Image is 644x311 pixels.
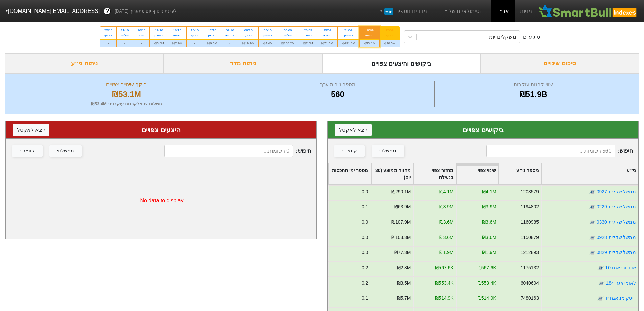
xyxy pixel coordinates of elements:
div: ממשלתי [379,147,396,155]
div: ₪77.3M [394,249,411,256]
div: - [221,39,238,47]
div: היצעים צפויים [13,125,310,135]
img: tase link [589,249,595,256]
div: סיכום שינויים [480,53,639,73]
button: ממשלתי [372,145,404,157]
img: tase link [598,280,605,287]
div: ₪553.4K [477,280,496,287]
div: Toggle SortBy [499,163,541,184]
div: רביעי [242,33,254,38]
div: 22/10 [104,28,112,33]
div: ₪107.9M [391,219,411,226]
div: Toggle SortBy [371,163,413,184]
div: ראשון [207,33,217,38]
div: תשלום צפוי לקרנות עוקבות : ₪53.4M [14,101,239,107]
div: ₪3.8M [150,39,168,47]
div: 17/09 [384,28,396,33]
div: - [187,39,203,47]
span: חיפוש : [486,145,633,157]
div: - [133,39,149,47]
div: Toggle SortBy [456,163,498,184]
div: ₪514.9K [435,295,453,302]
button: ייצא לאקסל [335,124,372,136]
button: קונצרני [334,145,365,157]
div: ₪567.6K [477,264,496,271]
div: ₪4.1M [439,188,453,195]
div: קונצרני [342,147,357,155]
div: 16/10 [172,28,182,33]
div: שלישי [281,33,294,38]
div: סוג עדכון [521,34,540,41]
div: ₪19.9M [238,39,258,47]
div: חמישי [225,33,234,38]
div: ₪2.8M [397,264,411,271]
div: No data to display. [6,163,316,239]
div: 1175132 [520,264,539,271]
div: חמישי [172,33,182,38]
div: 0.1 [361,295,368,302]
div: 0.0 [361,249,368,256]
div: ₪51.9B [436,88,630,101]
div: 09/10 [225,28,234,33]
div: 7480163 [520,295,539,302]
div: רביעי [191,33,199,38]
div: Toggle SortBy [542,163,638,184]
div: ראשון [342,33,355,38]
div: 18/09 [364,28,376,33]
div: רביעי [104,33,112,38]
a: שכון ובי אגח 10 [605,265,636,270]
img: tase link [589,234,595,241]
div: ₪5.7M [397,295,411,302]
div: חמישי [321,33,333,38]
div: ₪4.1M [482,188,496,195]
img: SmartBull [538,4,639,18]
div: ₪4.4M [259,39,277,47]
div: ₪103.3M [391,234,411,241]
div: Toggle SortBy [414,163,456,184]
div: 1212893 [520,249,539,256]
div: ראשון [263,33,272,38]
div: 08/10 [242,28,254,33]
div: ₪3.9M [439,203,453,210]
div: 1194802 [520,203,539,210]
div: ₪53.1M [14,88,239,101]
div: 1203579 [520,188,539,195]
input: 0 רשומות... [164,145,293,157]
div: ראשון [154,33,164,38]
div: ₪290.1M [391,188,411,195]
div: 19/10 [154,28,164,33]
div: שני [137,33,145,38]
a: הסימולציות שלי [440,4,486,18]
img: tase link [589,219,595,226]
div: ₪3.6M [482,234,496,241]
div: שלישי [121,33,129,38]
a: לאומי אגח 184 [606,280,636,286]
div: 0.0 [361,219,368,226]
div: 05/10 [263,28,272,33]
a: מדדים נוספיםחדש [376,4,430,18]
span: חיפוש : [164,145,311,157]
a: ממשל שקלית 0928 [596,235,636,240]
div: 6040604 [520,280,539,287]
span: חדש [384,8,393,15]
div: 20/10 [137,28,145,33]
div: 0.2 [361,280,368,287]
div: ₪53.1M [360,39,380,47]
div: ₪1.9M [482,249,496,256]
div: ₪3.6M [482,219,496,226]
div: ₪3.6M [439,219,453,226]
div: ₪7.6M [299,39,317,47]
div: ממשלתי [57,147,74,155]
div: - [117,39,133,47]
div: משקלים יומי [487,33,516,41]
div: היקף שינויים צפויים [14,81,239,88]
div: - [100,39,116,47]
button: קונצרני [12,145,43,157]
div: 560 [243,88,432,101]
a: דיסק מנ אגח יד [604,295,636,301]
button: ממשלתי [49,145,82,157]
div: קונצרני [20,147,35,155]
button: ייצא לאקסל [13,124,49,136]
div: 0.2 [361,264,368,271]
img: tase link [597,295,603,302]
